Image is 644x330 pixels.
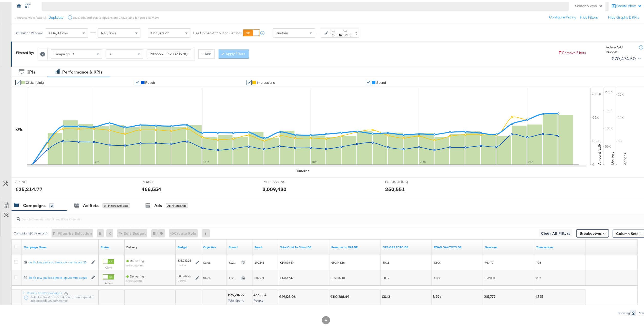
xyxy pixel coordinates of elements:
div: 250,551 [385,183,405,191]
a: de_tk_low_paidsoc_meta_apl...comm_aug25 [28,274,89,278]
label: Active [103,264,114,267]
div: 3.79x [433,292,443,297]
div: €25,214.77 [228,291,246,295]
span: €59,339.10 [331,274,345,278]
div: 1,525 [535,292,545,297]
a: ✔ [247,78,252,83]
div: Attribution Window: [15,29,43,33]
div: 3,009,430 [262,183,287,191]
div: 2 [49,201,54,206]
span: CLICKS (LINK) [385,178,424,182]
span: Clear All Filters [541,228,570,235]
span: SPEND [15,178,54,182]
a: Shows the current state of your Ad Campaign. [101,243,122,247]
div: Showing: [618,309,631,313]
div: Timeline [297,167,310,171]
span: Clicks (Link) [26,79,44,82]
span: 3.50x [434,259,441,262]
button: + Add [198,47,215,57]
a: Revenue no VAT DE [331,243,379,247]
span: €50,946.56 [331,259,345,262]
a: CPS using GA4 data and TCTC for DE [383,243,430,247]
a: Transactions - The total number of transactions [536,243,584,247]
sub: Lifetime [178,277,186,280]
span: Is [109,50,111,54]
label: Start: [330,27,338,31]
input: Enter a search term [147,47,191,57]
span: Delivering [130,272,144,276]
div: €70,474.50 [611,53,636,60]
span: Reach [145,79,155,82]
div: KPIs [15,125,23,130]
div: 0 [97,227,106,235]
span: Custom [275,29,288,33]
strong: to [338,31,343,35]
span: €0.12 [383,274,389,278]
a: The total amount spent to date. [229,243,250,247]
div: Active A/C Budget [606,43,634,52]
a: Your campaign name. [24,243,97,247]
span: People [254,296,263,300]
div: Performance & KPIs [62,67,103,73]
a: Reflects the ability of your Ad Campaign to achieve delivery based on ad states, schedule and bud... [126,243,137,247]
input: Search Campaigns by Name, ID or Objective [20,210,586,220]
div: €35,237.25 [178,272,191,276]
div: KPIs [26,67,35,73]
div: All Filtered Ad Sets [103,201,130,206]
a: Total Cost To Client DE [280,243,327,247]
a: ✔ [135,78,140,83]
div: €35,237.25 [178,256,191,261]
span: Impressions [257,79,275,82]
div: €29,123.06 [279,292,297,297]
div: Filtered By: [16,48,34,53]
div: Search Views [575,2,603,6]
span: REACH [141,178,180,182]
div: 215,779 [484,292,497,297]
span: Spend [376,79,386,82]
button: Configure Pacing [546,11,580,20]
span: 190,846 [254,259,264,262]
span: Campaign ID [54,50,74,54]
a: Sessions - GA Sessions - The total number of sessions [485,243,532,247]
div: Delivery [126,243,137,247]
button: Hide Graphs & KPIs [608,13,639,18]
span: Conversion [151,29,169,33]
div: €0.13 [382,292,392,297]
sub: ends on [DATE] [126,262,144,265]
div: Ads [154,201,162,207]
a: ROAS GA4 DE for weekly reporting [434,243,481,247]
span: IMPRESSIONS [262,178,301,182]
a: ✔ [366,78,371,83]
span: €14,575.59 [280,259,293,262]
span: 1 Day Clicks [48,29,68,33]
span: No Views [101,29,116,33]
span: €12,619.56 [229,259,239,262]
span: 4.08x [434,274,441,278]
a: The maximum amount you're willing to spend on your ads, on average each day or over the lifetime ... [178,243,199,247]
div: 466,554 [141,183,161,191]
button: Hide Filters [580,13,598,18]
span: 93,479 [485,259,493,262]
text: Actions [623,151,627,163]
div: [DATE] [330,31,338,35]
text: Delivery [610,150,615,163]
div: Campaigns ( 0 Selected) [14,229,48,234]
div: IG [25,3,29,7]
sub: ends on [DATE] [126,277,144,280]
span: €12,595.21 [229,274,239,278]
a: de_tk_low_paidsoc_meta_co...comm_aug25 [28,258,89,263]
button: Breakdowns [576,227,609,235]
label: Use Unified Attribution Setting: [193,29,241,34]
div: Ad Sets [83,201,99,207]
button: Clear All Filters [539,227,573,235]
button: Duplicate [48,13,64,18]
span: Delivering [130,257,144,261]
div: €25,214.77 [15,183,43,191]
span: €0.16 [383,259,389,262]
div: 2 [631,308,636,314]
span: Sales [203,274,211,278]
label: Active [103,279,114,283]
sub: Lifetime [178,262,186,265]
